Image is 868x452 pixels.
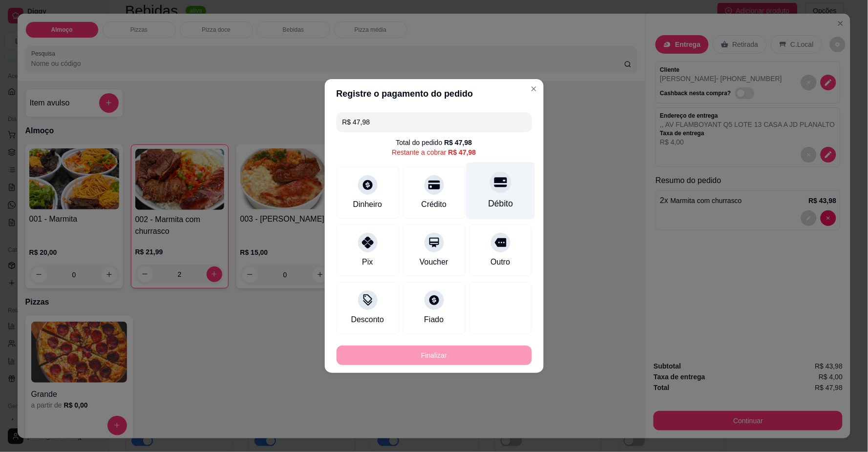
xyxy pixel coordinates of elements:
div: Débito [488,197,513,210]
div: Desconto [351,314,384,326]
div: Restante a cobrar [392,147,476,157]
div: Total do pedido [396,138,472,147]
button: Close [526,81,542,97]
div: Crédito [422,199,447,210]
header: Registre o pagamento do pedido [325,79,544,108]
input: Ex.: hambúrguer de cordeiro [342,112,526,132]
div: Outro [490,256,510,268]
div: Voucher [420,256,448,268]
div: Dinheiro [353,199,382,210]
div: Fiado [424,314,444,326]
div: R$ 47,98 [448,147,476,157]
div: R$ 47,98 [445,138,472,147]
div: Pix [362,256,373,268]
